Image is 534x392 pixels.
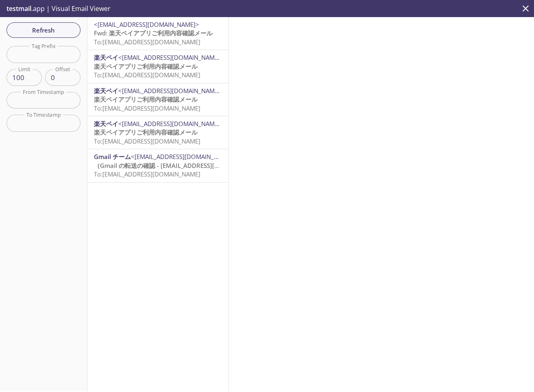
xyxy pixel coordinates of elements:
[94,62,198,70] span: 楽天ペイアプリご利用内容確認メール
[87,83,228,116] div: 楽天ペイ<[EMAIL_ADDRESS][DOMAIN_NAME]>楽天ペイアプリご利用内容確認メールTo:[EMAIL_ADDRESS][DOMAIN_NAME]
[131,152,236,161] span: <[EMAIL_ADDRESS][DOMAIN_NAME]>
[94,71,200,79] span: To: [EMAIL_ADDRESS][DOMAIN_NAME]
[94,128,198,136] span: 楽天ペイアプリご利用内容確認メール
[118,120,224,128] span: <[EMAIL_ADDRESS][DOMAIN_NAME]>
[94,152,131,161] span: Gmail チーム
[87,116,228,149] div: 楽天ペイ<[EMAIL_ADDRESS][DOMAIN_NAME]>楽天ペイアプリご利用内容確認メールTo:[EMAIL_ADDRESS][DOMAIN_NAME]
[118,53,224,61] span: <[EMAIL_ADDRESS][DOMAIN_NAME]>
[118,87,224,95] span: <[EMAIL_ADDRESS][DOMAIN_NAME]>
[7,4,31,13] span: testmail
[94,53,118,61] span: 楽天ペイ
[87,149,228,182] div: Gmail チーム<[EMAIL_ADDRESS][DOMAIN_NAME]>（Gmail の転送の確認 - [EMAIL_ADDRESS][DOMAIN_NAME] からメールを受信To:[E...
[94,161,313,170] span: （Gmail の転送の確認 - [EMAIL_ADDRESS][DOMAIN_NAME] からメールを受信
[94,87,118,95] span: 楽天ペイ
[94,38,200,46] span: To: [EMAIL_ADDRESS][DOMAIN_NAME]
[94,104,200,112] span: To: [EMAIL_ADDRESS][DOMAIN_NAME]
[94,95,198,103] span: 楽天ペイアプリご利用内容確認メール
[13,25,74,35] span: Refresh
[87,17,228,50] div: <[EMAIL_ADDRESS][DOMAIN_NAME]>Fwd: 楽天ペイアプリご利用内容確認メールTo:[EMAIL_ADDRESS][DOMAIN_NAME]
[94,170,200,178] span: To: [EMAIL_ADDRESS][DOMAIN_NAME]
[87,50,228,83] div: 楽天ペイ<[EMAIL_ADDRESS][DOMAIN_NAME]>楽天ペイアプリご利用内容確認メールTo:[EMAIL_ADDRESS][DOMAIN_NAME]
[94,137,200,145] span: To: [EMAIL_ADDRESS][DOMAIN_NAME]
[94,120,118,128] span: 楽天ペイ
[94,20,199,28] span: <[EMAIL_ADDRESS][DOMAIN_NAME]>
[94,29,213,37] span: Fwd: 楽天ペイアプリご利用内容確認メール
[7,22,80,38] button: Refresh
[87,17,228,183] nav: emails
